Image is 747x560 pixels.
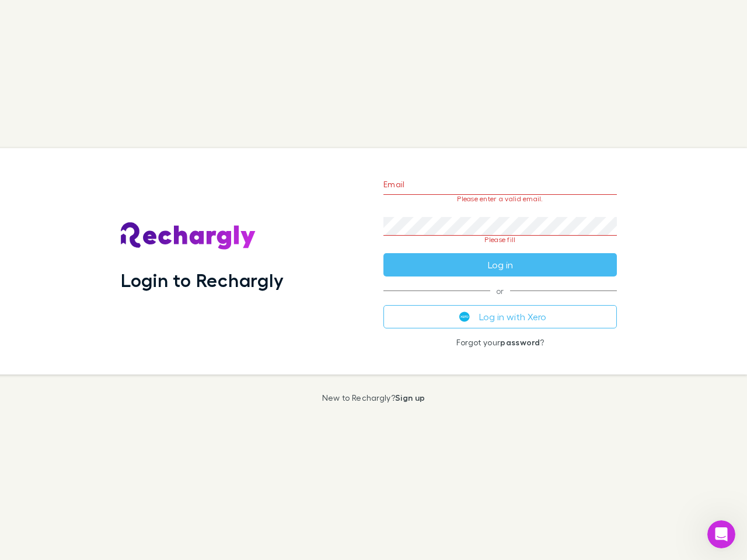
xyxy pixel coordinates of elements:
[383,338,617,347] p: Forgot your ?
[459,311,470,322] img: Xero's logo
[121,222,256,250] img: Rechargly's Logo
[383,305,617,328] button: Log in with Xero
[383,253,617,276] button: Log in
[500,337,540,347] a: password
[395,393,425,402] a: Sign up
[322,393,425,402] p: New to Rechargly?
[707,520,735,548] iframe: Intercom live chat
[383,195,617,203] p: Please enter a valid email.
[383,236,617,244] p: Please fill
[121,269,284,291] h1: Login to Rechargly
[383,290,617,291] span: or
